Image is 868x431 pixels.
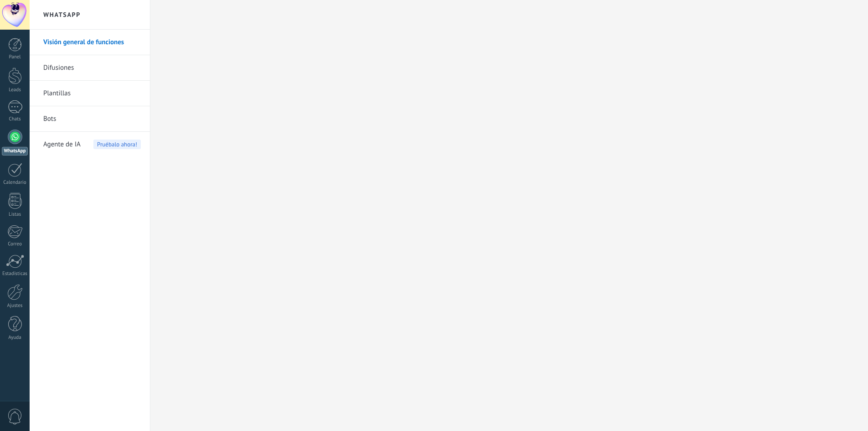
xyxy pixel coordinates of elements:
[30,30,150,55] li: Visión general de funciones
[2,303,28,309] div: Ajustes
[2,116,28,122] div: Chats
[43,81,141,106] a: Plantillas
[2,335,28,341] div: Ayuda
[30,81,150,106] li: Plantillas
[93,140,141,149] span: Pruébalo ahora!
[2,271,28,277] div: Estadísticas
[2,180,28,186] div: Calendario
[2,212,28,218] div: Listas
[30,55,150,81] li: Difusiones
[2,54,28,60] div: Panel
[43,30,141,55] a: Visión general de funciones
[2,87,28,93] div: Leads
[43,106,141,132] a: Bots
[43,132,81,157] span: Agente de IA
[43,55,141,81] a: Difusiones
[2,241,28,247] div: Correo
[30,106,150,132] li: Bots
[30,132,150,157] li: Agente de IA
[43,132,141,157] a: Agente de IAPruébalo ahora!
[2,147,28,156] div: WhatsApp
